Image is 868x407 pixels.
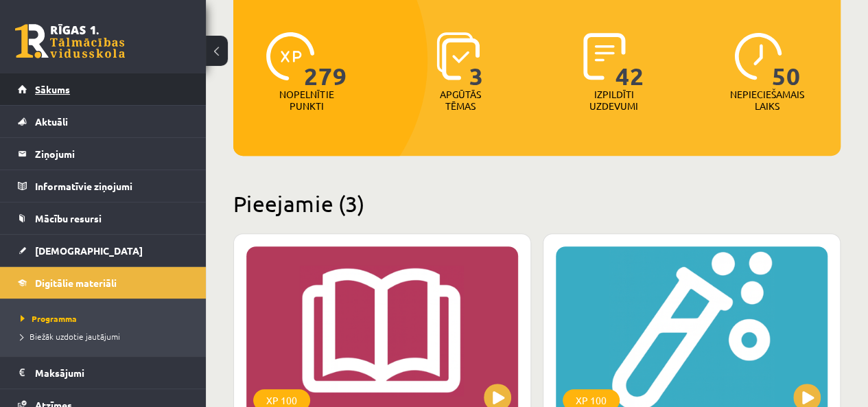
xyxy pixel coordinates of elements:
p: Nepieciešamais laiks [730,89,804,112]
p: Izpildīti uzdevumi [587,89,640,112]
span: 3 [469,32,484,89]
a: Informatīvie ziņojumi [18,170,189,202]
a: Rīgas 1. Tālmācības vidusskola [15,24,125,58]
legend: Informatīvie ziņojumi [35,170,189,202]
legend: Maksājumi [35,357,189,388]
img: icon-clock-7be60019b62300814b6bd22b8e044499b485619524d84068768e800edab66f18.svg [734,32,782,80]
a: Digitālie materiāli [18,267,189,299]
legend: Ziņojumi [35,138,189,170]
span: Digitālie materiāli [35,277,117,289]
img: icon-xp-0682a9bc20223a9ccc6f5883a126b849a74cddfe5390d2b41b4391c66f2066e7.svg [266,32,314,80]
p: Nopelnītie punkti [279,89,333,112]
span: Biežāk uzdotie jautājumi [21,331,120,342]
a: Programma [21,312,192,325]
p: Apgūtās tēmas [434,89,487,112]
span: 50 [772,32,801,89]
a: Mācību resursi [18,202,189,234]
a: Sākums [18,73,189,105]
a: [DEMOGRAPHIC_DATA] [18,235,189,266]
a: Biežāk uzdotie jautājumi [21,330,192,342]
span: [DEMOGRAPHIC_DATA] [35,244,143,257]
a: Maksājumi [18,357,189,388]
span: Sākums [35,83,70,95]
span: Mācību resursi [35,212,102,224]
span: Aktuāli [35,115,68,128]
img: icon-completed-tasks-ad58ae20a441b2904462921112bc710f1caf180af7a3daa7317a5a94f2d26646.svg [583,32,626,80]
h2: Pieejamie (3) [233,190,841,217]
a: Ziņojumi [18,138,189,170]
img: icon-learned-topics-4a711ccc23c960034f471b6e78daf4a3bad4a20eaf4de84257b87e66633f6470.svg [436,32,480,80]
a: Aktuāli [18,106,189,137]
span: 279 [304,32,347,89]
span: Programma [21,313,77,324]
span: 42 [615,32,644,89]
